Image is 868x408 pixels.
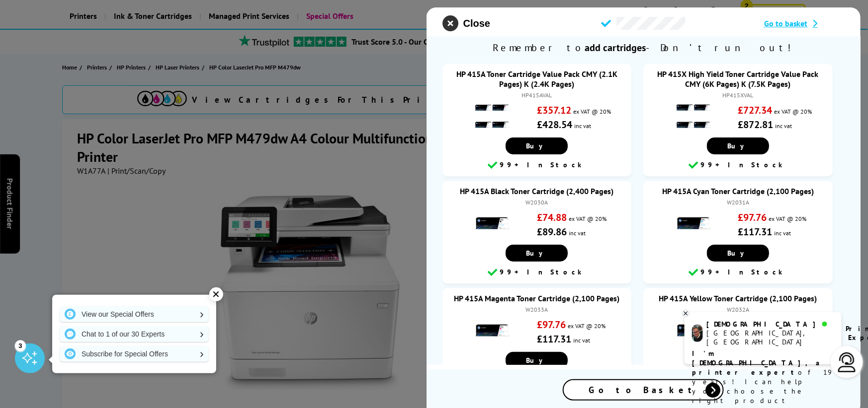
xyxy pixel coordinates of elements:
[574,122,591,130] span: inc vat
[692,349,834,406] p: of 19 years! I can help you choose the right product
[837,352,857,372] img: user-headset-light.svg
[60,326,209,342] a: Chat to 1 of our 30 Experts
[463,18,490,29] span: Close
[707,320,834,329] div: [DEMOGRAPHIC_DATA]
[452,199,621,206] div: W2030A
[15,340,26,351] div: 3
[775,108,812,115] span: ex VAT @ 20%
[460,186,614,196] a: HP 415A Black Toner Cartridge (2,400 Pages)
[60,346,209,362] a: Subscribe for Special Offers
[676,313,711,348] img: HP 415A Yellow Toner Cartridge (2,100 Pages)
[475,313,510,348] img: HP 415A Magenta Toner Cartridge (2,100 Pages)
[769,215,807,222] span: ex VAT @ 20%
[764,18,808,28] span: Go to basket
[537,225,567,238] strong: £89.86
[475,206,510,241] img: HP 415A Black Toner Cartridge (2,400 Pages)
[209,287,223,301] div: ✕
[676,99,711,134] img: HP 415X High Yield Toner Cartridge Value Pack CMY (6K Pages) K (7.5K Pages)
[568,322,606,330] span: ex VAT @ 20%
[648,159,827,171] div: 99+ In Stock
[537,118,572,131] strong: £428.54
[537,211,567,224] strong: £74.88
[454,293,620,303] a: HP 415A Magenta Toner Cartridge (2,100 Pages)
[653,306,822,313] div: W2032A
[526,249,548,258] span: Buy
[659,293,817,303] a: HP 415A Yellow Toner Cartridge (2,100 Pages)
[658,69,819,89] a: HP 415X High Yield Toner Cartridge Value Pack CMY (6K Pages) K (7.5K Pages)
[60,306,209,322] a: View our Special Offers
[662,186,814,196] a: HP 415A Cyan Toner Cartridge (2,100 Pages)
[456,69,617,89] a: HP 415A Toner Cartridge Value Pack CMY (2.1K Pages) K (2.4K Pages)
[738,118,774,131] strong: £872.81
[569,229,586,237] span: inc vat
[727,249,749,258] span: Buy
[775,229,791,237] span: inc vat
[727,141,749,150] span: Buy
[738,211,767,224] strong: £97.76
[653,199,822,206] div: W2031A
[452,306,621,313] div: W2033A
[475,99,510,134] img: HP 415A Toner Cartridge Value Pack CMY (2.1K Pages) K (2.4K Pages)
[589,384,698,396] span: Go to Basket
[692,349,823,377] b: I'm [DEMOGRAPHIC_DATA], a printer expert
[676,206,711,241] img: HP 415A Cyan Toner Cartridge (2,100 Pages)
[563,379,724,401] a: Go to Basket
[738,104,773,117] strong: £727.34
[447,159,626,171] div: 99+ In Stock
[537,104,571,117] strong: £357.12
[776,122,792,130] span: inc vat
[447,267,626,278] div: 99+ In Stock
[585,41,646,54] b: add cartridges
[427,36,861,59] span: Remember to - Don’t run out!
[569,215,607,222] span: ex VAT @ 20%
[764,18,845,28] a: Go to basket
[692,325,703,342] img: chris-livechat.png
[452,91,621,99] div: HP415AVAL
[442,15,490,31] button: close modal
[526,356,548,365] span: Buy
[573,108,611,115] span: ex VAT @ 20%
[537,318,566,331] strong: £97.76
[653,91,822,99] div: HP415XVAL
[537,333,571,345] strong: £117.31
[707,329,834,346] div: [GEOGRAPHIC_DATA], [GEOGRAPHIC_DATA]
[738,225,773,238] strong: £117.31
[526,141,548,150] span: Buy
[573,337,590,344] span: inc vat
[648,267,827,278] div: 99+ In Stock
